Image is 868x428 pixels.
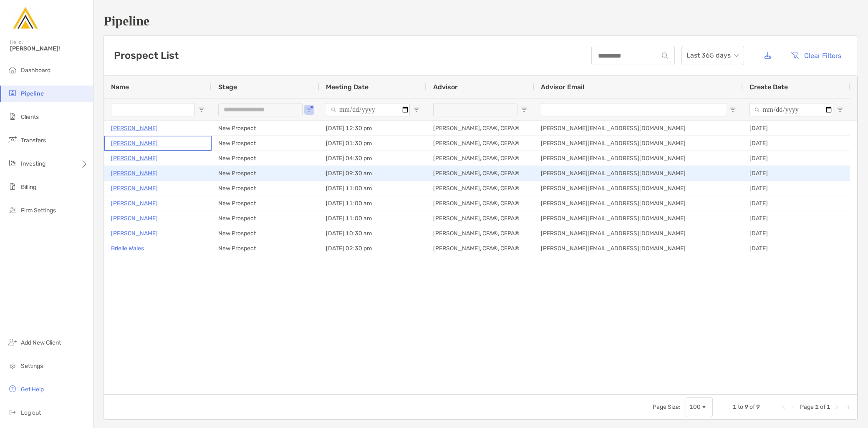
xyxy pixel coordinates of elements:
div: New Prospect [212,151,319,166]
div: New Prospect [212,121,319,136]
img: get-help icon [8,384,18,394]
a: [PERSON_NAME] [111,168,158,179]
button: Open Filter Menu [198,106,205,113]
span: 9 [756,403,760,410]
div: [PERSON_NAME], CFA®, CEPA® [426,121,534,136]
div: New Prospect [212,181,319,196]
span: Meeting Date [326,83,368,91]
div: [DATE] [743,226,850,241]
span: Get Help [21,386,44,393]
span: of [749,403,755,410]
p: [PERSON_NAME] [111,198,158,209]
img: billing icon [8,181,18,191]
div: 100 [689,403,701,410]
img: firm-settings icon [8,205,18,215]
div: [DATE] [743,121,850,136]
div: New Prospect [212,136,319,151]
div: [PERSON_NAME][EMAIL_ADDRESS][DOMAIN_NAME] [534,181,743,196]
input: Create Date Filter Input [749,103,833,116]
span: to [738,403,743,410]
span: Page [800,403,814,410]
div: [DATE] 10:30 am [319,226,426,241]
div: First Page [780,404,787,410]
div: [DATE] 11:00 am [319,181,426,196]
span: [PERSON_NAME]! [10,45,88,52]
img: transfers icon [8,135,18,145]
div: Previous Page [790,404,797,410]
img: logout icon [8,407,18,417]
div: [PERSON_NAME][EMAIL_ADDRESS][DOMAIN_NAME] [534,151,743,166]
a: [PERSON_NAME] [111,138,158,149]
div: [PERSON_NAME], CFA®, CEPA® [426,196,534,211]
div: [DATE] 11:00 am [319,196,426,211]
span: Add New Client [21,339,61,346]
div: [DATE] [743,181,850,196]
button: Open Filter Menu [837,106,843,113]
img: settings icon [8,360,18,370]
div: [DATE] 04:30 pm [319,151,426,166]
span: 1 [815,403,819,410]
span: Stage [218,83,237,91]
div: [DATE] [743,166,850,181]
div: [DATE] 01:30 pm [319,136,426,151]
div: [PERSON_NAME][EMAIL_ADDRESS][DOMAIN_NAME] [534,196,743,211]
a: Brielle Wales [111,243,144,254]
div: Next Page [834,404,840,410]
div: [DATE] 09:30 am [319,166,426,181]
span: Settings [21,363,43,370]
input: Name Filter Input [111,103,195,116]
div: [PERSON_NAME][EMAIL_ADDRESS][DOMAIN_NAME] [534,211,743,226]
a: [PERSON_NAME] [111,123,158,133]
div: [DATE] 12:30 pm [319,121,426,136]
button: Open Filter Menu [521,106,527,113]
span: Dashboard [21,67,50,74]
div: [DATE] [743,211,850,226]
button: Clear Filters [784,46,848,65]
div: [PERSON_NAME], CFA®, CEPA® [426,151,534,166]
img: add_new_client icon [8,337,18,347]
div: New Prospect [212,241,319,256]
a: [PERSON_NAME] [111,183,158,194]
img: dashboard icon [8,65,18,75]
span: Firm Settings [21,207,56,214]
div: [DATE] 11:00 am [319,211,426,226]
div: New Prospect [212,196,319,211]
span: 1 [733,403,737,410]
span: Name [111,83,129,91]
span: Pipeline [21,90,44,97]
span: Billing [21,184,36,191]
h1: Pipeline [103,13,858,29]
div: Page Size: [653,403,681,410]
div: [PERSON_NAME], CFA®, CEPA® [426,241,534,256]
img: pipeline icon [8,88,18,98]
div: [PERSON_NAME], CFA®, CEPA® [426,181,534,196]
div: [PERSON_NAME][EMAIL_ADDRESS][DOMAIN_NAME] [534,166,743,181]
div: New Prospect [212,211,319,226]
div: [DATE] [743,241,850,256]
img: Zoe Logo [10,3,40,33]
button: Open Filter Menu [729,106,736,113]
div: Page Size [686,397,713,417]
span: Create Date [749,83,788,91]
span: of [820,403,825,410]
div: [PERSON_NAME][EMAIL_ADDRESS][DOMAIN_NAME] [534,121,743,136]
span: Advisor Email [541,83,584,91]
button: Open Filter Menu [306,106,313,113]
a: [PERSON_NAME] [111,228,158,239]
span: Investing [21,160,45,167]
h3: Prospect List [114,50,179,61]
a: [PERSON_NAME] [111,213,158,224]
div: New Prospect [212,226,319,241]
div: [PERSON_NAME], CFA®, CEPA® [426,136,534,151]
a: [PERSON_NAME] [111,153,158,164]
div: [PERSON_NAME][EMAIL_ADDRESS][DOMAIN_NAME] [534,241,743,256]
span: Transfers [21,137,46,144]
span: Last 365 days [686,46,739,65]
div: [PERSON_NAME], CFA®, CEPA® [426,166,534,181]
div: [DATE] [743,196,850,211]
